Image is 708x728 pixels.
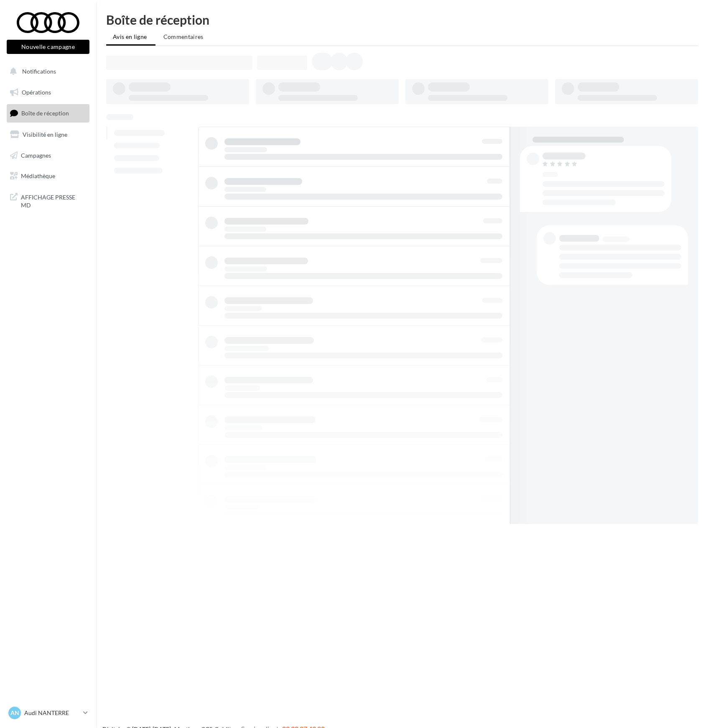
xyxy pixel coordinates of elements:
span: Campagnes [21,151,51,158]
a: Médiathèque [5,167,91,185]
span: Visibilité en ligne [23,131,67,138]
p: Audi NANTERRE [24,709,80,717]
div: Boîte de réception [106,13,698,26]
a: Campagnes [5,147,91,164]
button: Nouvelle campagne [7,40,89,54]
span: Commentaires [163,33,204,40]
span: AFFICHAGE PRESSE MD [21,192,86,209]
a: AN Audi NANTERRE [7,705,89,721]
a: Visibilité en ligne [5,126,91,143]
span: Notifications [22,68,56,75]
span: AN [10,709,19,717]
span: Opérations [22,89,51,96]
a: AFFICHAGE PRESSE MD [5,188,91,213]
a: Opérations [5,84,91,101]
span: Boîte de réception [21,110,69,117]
a: Boîte de réception [5,104,91,122]
button: Notifications [5,63,88,80]
span: Médiathèque [21,172,55,179]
